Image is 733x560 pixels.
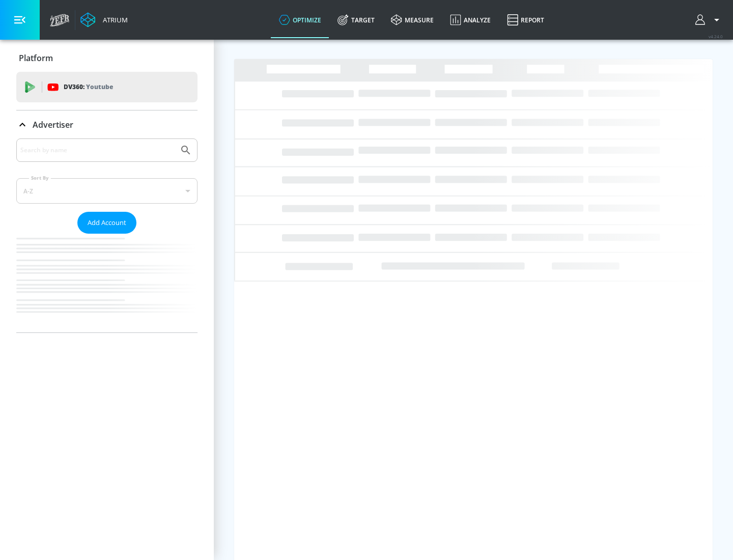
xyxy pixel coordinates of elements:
[20,144,175,157] input: Search by name
[16,138,198,332] div: Advertiser
[80,12,128,27] a: Atrium
[19,52,53,64] p: Platform
[88,217,126,229] span: Add Account
[86,81,113,92] p: Youtube
[709,34,723,39] span: v 4.24.0
[16,234,198,332] nav: list of Advertiser
[499,2,552,38] a: Report
[64,81,113,93] p: DV360:
[271,2,329,38] a: optimize
[16,72,198,102] div: DV360: Youtube
[383,2,442,38] a: measure
[16,110,198,139] div: Advertiser
[442,2,499,38] a: Analyze
[99,15,128,24] div: Atrium
[329,2,383,38] a: Target
[16,44,198,72] div: Platform
[29,175,51,181] label: Sort By
[16,178,198,204] div: A-Z
[33,119,73,130] p: Advertiser
[77,212,136,234] button: Add Account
